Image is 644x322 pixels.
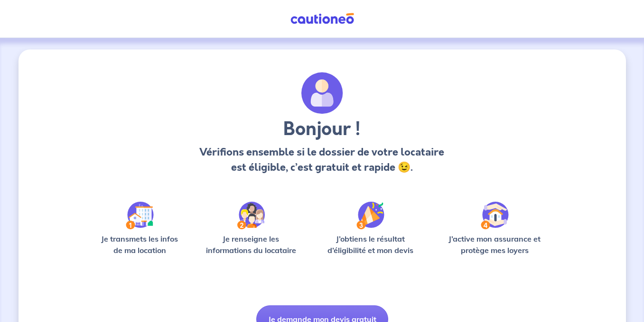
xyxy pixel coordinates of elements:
[126,202,154,229] img: /static/90a569abe86eec82015bcaae536bd8e6/Step-1.svg
[197,118,447,141] h3: Bonjour !
[197,145,447,175] p: Vérifions ensemble si le dossier de votre locataire est éligible, c’est gratuit et rapide 😉.
[237,202,265,229] img: /static/c0a346edaed446bb123850d2d04ad552/Step-2.svg
[356,202,384,229] img: /static/f3e743aab9439237c3e2196e4328bba9/Step-3.svg
[94,233,185,256] p: Je transmets les infos de ma location
[301,72,343,114] img: archivate
[200,233,302,256] p: Je renseigne les informations du locataire
[439,233,550,256] p: J’active mon assurance et protège mes loyers
[317,233,424,256] p: J’obtiens le résultat d’éligibilité et mon devis
[287,13,358,25] img: Cautioneo
[481,202,509,229] img: /static/bfff1cf634d835d9112899e6a3df1a5d/Step-4.svg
